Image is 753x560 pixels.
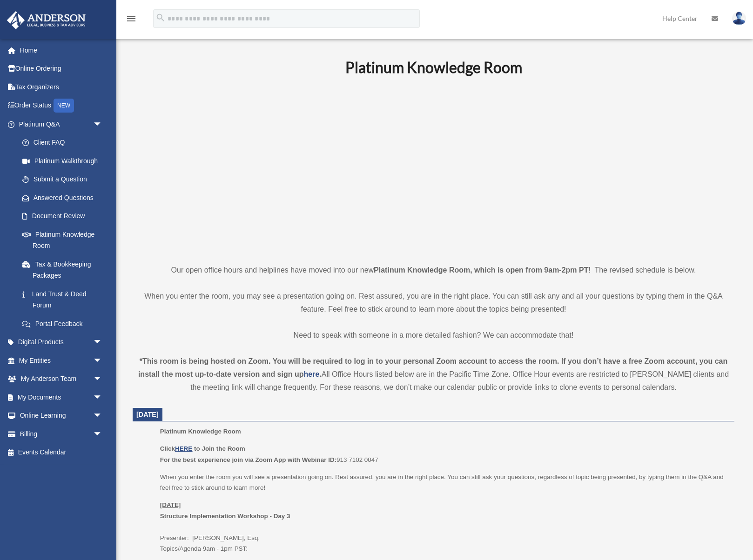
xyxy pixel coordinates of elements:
[160,445,194,452] b: Click
[54,99,74,113] div: NEW
[7,78,116,96] a: Tax Organizers
[160,513,290,520] b: Structure Implementation Workshop - Day 3
[13,255,116,285] a: Tax & Bookkeeping Packages
[7,425,116,443] a: Billingarrow_drop_down
[160,456,336,463] b: For the best experience join via Zoom App with Webinar ID:
[93,351,112,370] span: arrow_drop_down
[319,370,321,378] strong: .
[732,12,746,25] img: User Pic
[13,225,112,255] a: Platinum Knowledge Room
[7,41,116,60] a: Home
[7,333,116,352] a: Digital Productsarrow_drop_down
[160,428,241,435] span: Platinum Knowledge Room
[13,133,116,152] a: Client FAQ
[194,445,245,452] b: to Join the Room
[160,443,728,465] p: 913 7102 0047
[93,425,112,444] span: arrow_drop_down
[13,152,116,170] a: Platinum Walkthrough
[138,357,727,378] strong: *This room is being hosted on Zoom. You will be required to log in to your personal Zoom account ...
[93,115,112,134] span: arrow_drop_down
[345,58,522,76] b: Platinum Knowledge Room
[13,170,116,189] a: Submit a Question
[7,96,116,115] a: Order StatusNEW
[93,333,112,352] span: arrow_drop_down
[160,501,181,508] u: [DATE]
[374,266,588,274] strong: Platinum Knowledge Room, which is open from 9am-2pm PT
[7,60,116,78] a: Online Ordering
[294,89,573,247] iframe: 231110_Toby_KnowledgeRoom
[160,500,728,554] p: Presenter: [PERSON_NAME], Esq. Topics/Agenda 9am - 1pm PST:
[93,388,112,407] span: arrow_drop_down
[133,290,734,316] p: When you enter the room, you may see a presentation going on. Rest assured, you are in the right ...
[126,13,137,24] i: menu
[4,11,88,29] img: Anderson Advisors Platinum Portal
[7,115,116,133] a: Platinum Q&Aarrow_drop_down
[13,285,116,314] a: Land Trust & Deed Forum
[175,445,192,452] a: HERE
[133,329,734,342] p: Need to speak with someone in a more detailed fashion? We can accommodate that!
[155,13,166,23] i: search
[136,411,159,418] span: [DATE]
[13,314,116,333] a: Portal Feedback
[160,472,728,493] p: When you enter the room you will see a presentation going on. Rest assured, you are in the right ...
[7,351,116,370] a: My Entitiesarrow_drop_down
[93,370,112,389] span: arrow_drop_down
[133,355,734,394] div: All Office Hours listed below are in the Pacific Time Zone. Office Hour events are restricted to ...
[126,16,137,24] a: menu
[13,188,116,207] a: Answered Questions
[7,407,116,425] a: Online Learningarrow_drop_down
[304,370,320,378] a: here
[13,207,116,226] a: Document Review
[93,407,112,426] span: arrow_drop_down
[7,443,116,462] a: Events Calendar
[7,370,116,388] a: My Anderson Teamarrow_drop_down
[133,264,734,277] p: Our open office hours and helplines have moved into our new ! The revised schedule is below.
[7,388,116,407] a: My Documentsarrow_drop_down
